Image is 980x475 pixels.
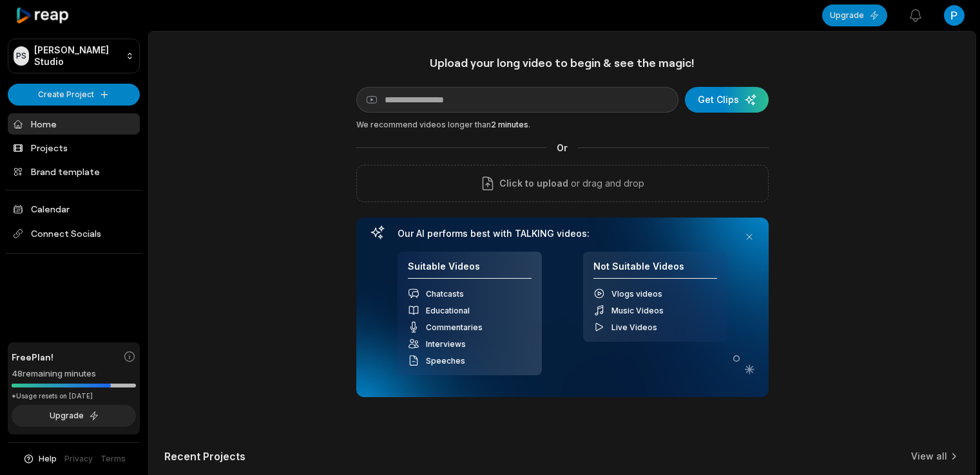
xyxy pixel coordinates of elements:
span: Vlogs videos [611,289,662,299]
a: View all [911,450,947,463]
div: *Usage resets on [DATE] [12,391,136,401]
button: Help [23,453,57,465]
div: We recommend videos longer than . [356,119,769,131]
span: Chatcasts [426,289,464,299]
span: Help [39,453,57,465]
span: Speeches [426,356,465,366]
p: [PERSON_NAME] Studio [34,44,120,68]
a: Terms [101,453,126,465]
button: Upgrade [822,5,887,26]
p: or drag and drop [568,176,644,191]
button: Get Clips [685,87,769,113]
div: PS [14,46,29,66]
a: Privacy [64,453,93,465]
span: Interviews [426,339,466,349]
a: Calendar [8,198,140,219]
span: Connect Socials [8,222,140,245]
button: Create Project [8,84,140,106]
span: Educational [426,306,470,315]
div: 48 remaining minutes [12,368,136,380]
h2: Recent Projects [164,450,245,463]
span: Click to upload [499,176,568,191]
h4: Suitable Videos [408,261,532,279]
h3: Our AI performs best with TALKING videos: [398,228,727,239]
h1: Upload your long video to begin & see the magic! [356,55,769,70]
a: Projects [8,137,140,158]
span: Free Plan! [12,350,53,364]
span: 2 minutes [491,120,528,129]
button: Upgrade [12,405,136,427]
span: Commentaries [426,322,483,332]
span: Music Videos [611,306,664,315]
a: Brand template [8,161,140,182]
a: Home [8,113,140,135]
span: Live Videos [611,322,657,332]
h4: Not Suitable Videos [593,261,717,279]
span: Or [546,141,578,154]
